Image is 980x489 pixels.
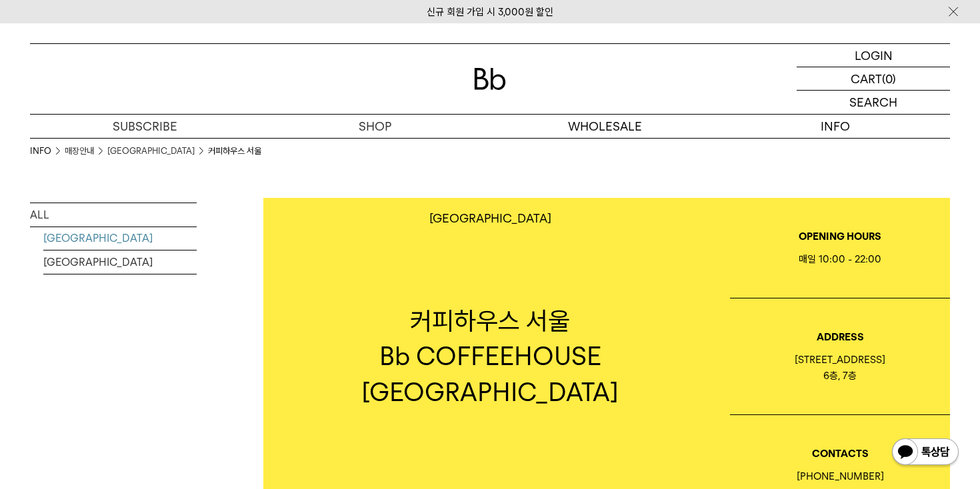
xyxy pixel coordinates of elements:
a: 신규 회원 가입 시 3,000원 할인 [427,6,553,18]
a: LOGIN [797,44,950,67]
a: SHOP [260,115,490,138]
p: Bb COFFEEHOUSE [GEOGRAPHIC_DATA] [263,338,717,409]
a: SUBSCRIBE [30,115,260,138]
a: [GEOGRAPHIC_DATA] [107,145,195,158]
p: 커피하우스 서울 [263,303,717,338]
p: SEARCH [849,91,897,114]
p: CONTACTS [730,446,950,462]
div: [STREET_ADDRESS] 6층, 7층 [730,352,950,384]
a: ALL [30,203,197,227]
p: [GEOGRAPHIC_DATA] [429,211,551,225]
div: [PHONE_NUMBER] [730,468,950,484]
a: [GEOGRAPHIC_DATA] [43,227,197,250]
a: CART (0) [797,67,950,91]
li: INFO [30,145,65,158]
a: [GEOGRAPHIC_DATA] [43,250,197,274]
p: WHOLESALE [490,115,720,138]
p: (0) [882,67,896,90]
img: 카카오톡 채널 1:1 채팅 버튼 [891,437,960,469]
p: CART [851,67,882,90]
p: LOGIN [855,44,893,67]
p: INFO [720,115,950,138]
p: OPENING HOURS [730,229,950,244]
div: 매일 10:00 - 22:00 [730,251,950,267]
img: 로고 [474,68,506,90]
a: 매장안내 [65,145,94,158]
li: 커피하우스 서울 [208,145,261,158]
p: ADDRESS [730,329,950,345]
